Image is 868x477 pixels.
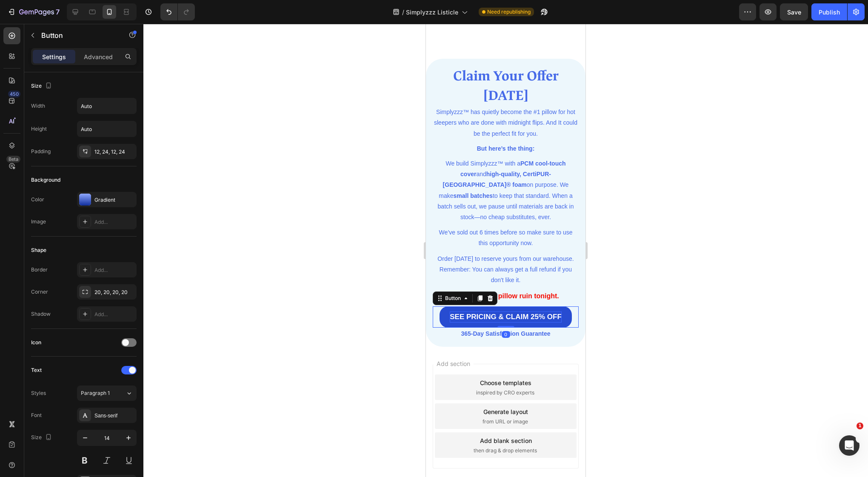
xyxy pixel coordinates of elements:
[406,8,458,17] span: Simplyzzz Listicle
[31,389,46,397] div: Styles
[31,218,46,226] div: Image
[811,3,847,20] button: Publish
[41,30,114,40] p: Button
[77,386,137,401] button: Paragraph 1
[160,3,195,20] div: Undo/Redo
[3,3,63,20] button: 7
[94,266,134,274] div: Add...
[94,148,134,156] div: 12, 24, 12, 24
[31,125,47,133] div: Height
[31,246,46,254] div: Shape
[787,9,801,16] span: Save
[81,389,110,397] span: Paragraph 1
[31,102,45,110] div: Width
[839,435,859,456] iframe: Intercom live chat
[31,288,48,296] div: Corner
[31,176,60,184] div: Background
[31,148,51,155] div: Padding
[94,311,134,318] div: Add...
[31,80,54,92] div: Size
[31,366,42,374] div: Text
[31,411,42,419] div: Font
[77,121,136,137] input: Auto
[780,3,808,20] button: Save
[31,310,51,318] div: Shadow
[94,412,134,420] div: Sans-serif
[94,288,134,296] div: 20, 20, 20, 20
[56,7,60,17] p: 7
[857,423,863,429] span: 1
[426,24,585,477] iframe: Design area
[31,266,48,274] div: Border
[819,8,840,17] div: Publish
[6,156,20,163] div: Beta
[42,52,66,61] p: Settings
[77,98,136,114] input: Auto
[31,196,44,203] div: Color
[94,218,134,226] div: Add...
[8,91,20,97] div: 450
[84,52,113,61] p: Advanced
[487,8,531,16] span: Need republishing
[94,196,134,204] div: Gradient
[31,432,54,443] div: Size
[402,8,404,17] span: /
[31,339,41,346] div: Icon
